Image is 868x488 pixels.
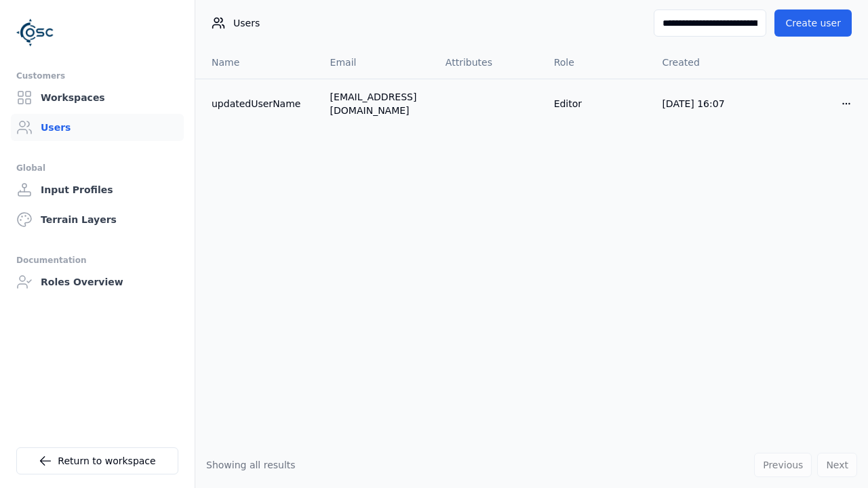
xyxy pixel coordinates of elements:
[11,268,184,296] a: Roles Overview
[16,68,178,84] div: Customers
[330,90,424,117] div: [EMAIL_ADDRESS][DOMAIN_NAME]
[195,46,319,79] th: Name
[11,84,184,111] a: Workspaces
[11,114,184,141] a: Users
[554,97,641,110] div: Editor
[11,206,184,233] a: Terrain Layers
[16,252,178,268] div: Documentation
[206,460,296,470] span: Showing all results
[11,176,184,203] a: Input Profiles
[16,447,178,474] a: Return to workspace
[212,97,309,110] a: updatedUserName
[651,46,759,79] th: Created
[543,46,652,79] th: Role
[774,9,852,37] button: Create user
[435,46,543,79] th: Attributes
[319,46,435,79] th: Email
[662,97,749,110] div: [DATE] 16:07
[16,160,178,176] div: Global
[233,16,260,30] span: Users
[16,14,54,52] img: Logo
